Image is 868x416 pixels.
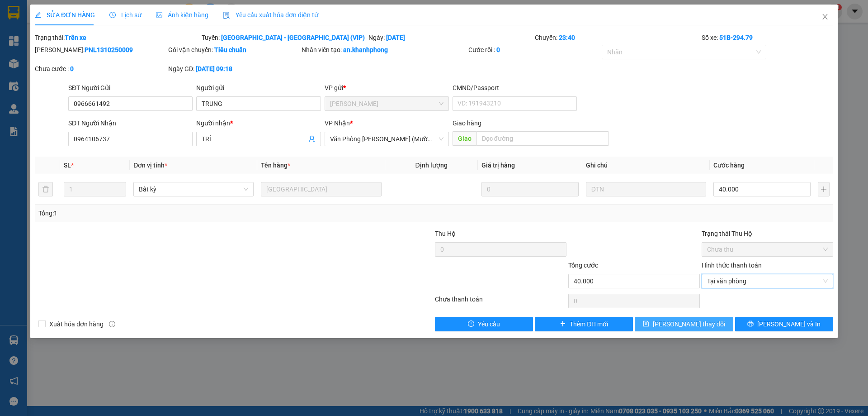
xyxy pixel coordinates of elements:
[223,12,230,19] img: icon
[35,11,95,19] span: SỬA ĐƠN HÀNG
[109,321,115,327] span: info-circle
[196,83,321,93] div: Người gửi
[168,64,300,74] div: Ngày GD:
[156,12,162,18] span: picture
[325,120,350,127] span: VP Nhận
[34,33,201,43] div: Trạng thái:
[812,5,838,30] button: Close
[757,319,821,329] span: [PERSON_NAME] và In
[478,319,500,329] span: Yêu cầu
[582,157,710,174] th: Ghi chú
[343,46,388,53] b: an.khanhphong
[435,230,456,237] span: Thu Hộ
[196,118,321,128] div: Người nhận
[453,120,481,127] span: Giao hàng
[434,294,567,310] div: Chưa thanh toán
[214,46,246,53] b: Tiêu chuẩn
[109,11,142,19] span: Lịch sử
[201,33,368,43] div: Tuyến:
[368,33,534,43] div: Ngày:
[435,317,533,331] button: exclamation-circleYêu cầu
[196,65,232,72] b: [DATE] 09:18
[168,45,300,55] div: Gói vận chuyển:
[468,320,474,328] span: exclamation-circle
[560,320,566,328] span: plus
[559,34,575,41] b: 23:40
[635,317,733,331] button: save[PERSON_NAME] thay đổi
[65,34,86,41] b: Trên xe
[302,45,467,55] div: Nhân viên tạo:
[453,131,476,146] span: Giao
[453,83,577,93] div: CMND/Passport
[707,243,828,256] span: Chưa thu
[386,34,405,41] b: [DATE]
[156,11,208,19] span: Ảnh kiện hàng
[85,46,133,53] b: PNL1310250009
[133,162,167,169] span: Đơn vị tính
[325,83,449,93] div: VP gửi
[496,46,500,53] b: 0
[702,229,833,239] div: Trạng thái Thu Hộ
[747,320,754,328] span: printer
[139,182,248,196] span: Bất kỳ
[570,319,608,329] span: Thêm ĐH mới
[821,13,829,20] span: close
[109,12,116,18] span: clock-circle
[35,12,41,18] span: edit
[468,45,600,55] div: Cước rồi :
[35,64,166,74] div: Chưa cước :
[415,162,448,169] span: Định lượng
[261,182,381,196] input: VD: Bàn, Ghế
[330,97,443,110] span: Phạm Ngũ Lão
[476,131,609,146] input: Dọc đường
[38,182,53,196] button: delete
[702,262,762,269] label: Hình thức thanh toán
[643,320,649,328] span: save
[818,182,830,196] button: plus
[64,162,71,169] span: SL
[534,33,701,43] div: Chuyến:
[68,118,193,128] div: SĐT Người Nhận
[481,162,515,169] span: Giá trị hàng
[223,11,318,19] span: Yêu cầu xuất hóa đơn điện tử
[308,135,316,143] span: user-add
[653,319,725,329] span: [PERSON_NAME] thay đổi
[735,317,833,331] button: printer[PERSON_NAME] và In
[535,317,633,331] button: plusThêm ĐH mới
[568,262,598,269] span: Tổng cước
[221,34,365,41] b: [GEOGRAPHIC_DATA] - [GEOGRAPHIC_DATA] (VIP)
[46,319,107,329] span: Xuất hóa đơn hàng
[38,208,335,218] div: Tổng: 1
[35,45,166,55] div: [PERSON_NAME]:
[719,34,753,41] b: 51B-294.79
[330,132,443,146] span: Văn Phòng Trần Phú (Mường Thanh)
[701,33,834,43] div: Số xe:
[713,162,745,169] span: Cước hàng
[261,162,290,169] span: Tên hàng
[481,182,579,196] input: 0
[68,83,193,93] div: SĐT Người Gửi
[70,65,74,72] b: 0
[586,182,706,196] input: Ghi Chú
[707,274,828,288] span: Tại văn phòng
